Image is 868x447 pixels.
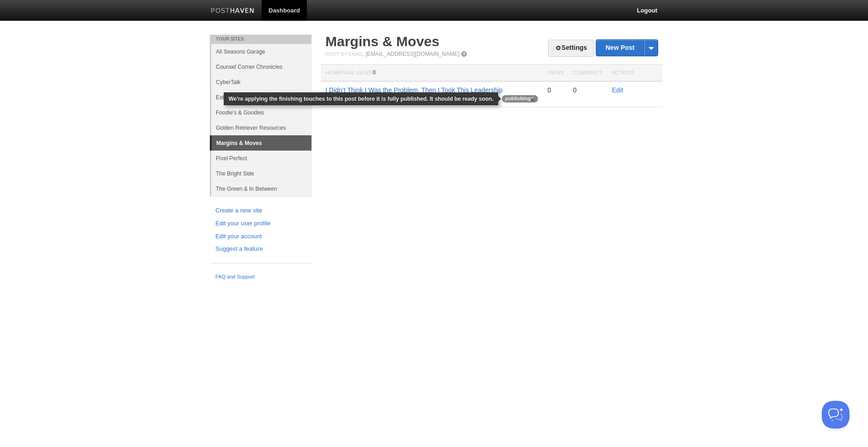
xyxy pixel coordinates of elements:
a: [EMAIL_ADDRESS][DOMAIN_NAME] [366,51,459,57]
a: Edit your user profile [215,219,306,229]
a: Suggest a feature [215,244,306,254]
a: Margins & Moves [325,34,440,49]
a: I Didn’t Think I Was the Problem, Then I Took This Leadership Assessment [325,86,503,102]
a: Golden Retriever Resources [211,120,312,135]
a: Foodie's & Goodies [211,105,312,120]
th: Views [543,65,568,82]
th: Comments [568,65,607,82]
img: Posthaven-bar [211,8,255,15]
li: Your Sites [210,35,312,44]
a: Settings [548,40,594,57]
a: Exterior Experts Hub [211,90,312,105]
iframe: Help Scout Beacon - Open [822,401,850,429]
a: Pixel Perfect [211,151,312,166]
th: Homepage Views [321,65,543,82]
a: Margins & Moves [212,136,312,151]
span: Post by Email [325,51,364,57]
a: All Seasons Garage [211,44,312,59]
span: 0 [373,69,376,76]
a: The Bright Side [211,166,312,181]
div: 0 [573,86,603,94]
span: publishing [502,95,538,103]
a: FAQ and Support [215,273,306,281]
th: Actions [607,65,663,82]
a: Counsel Corner Chronicles [211,59,312,74]
a: Edit your account [215,232,306,242]
img: loading-tiny-gray.gif [531,97,535,101]
a: Create a new site [215,206,306,216]
a: CyberTalk [211,74,312,90]
div: 0 [547,86,563,94]
a: The Green & In Between [211,181,312,196]
a: Edit [612,86,623,94]
a: New Post [596,40,658,56]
